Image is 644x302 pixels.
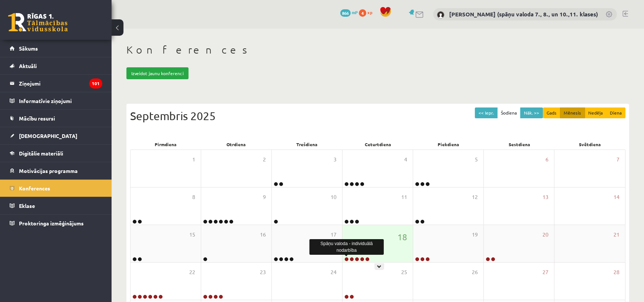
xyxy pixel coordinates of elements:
[616,155,619,164] span: 7
[19,75,102,92] legend: Ziņojumi
[130,107,625,124] div: Septembris 2025
[472,231,478,239] span: 19
[10,180,102,197] a: Konferences
[397,231,407,243] span: 18
[472,193,478,201] span: 12
[272,139,342,150] div: Trešdiena
[359,9,376,15] a: 4 xp
[437,11,444,19] img: Signe Sirmā (spāņu valoda 7., 8., un 10.,11. klases)
[497,107,521,118] button: Šodiena
[401,268,407,276] span: 25
[19,150,63,157] span: Digitālie materiāli
[331,193,337,201] span: 10
[10,197,102,214] a: Eklase
[545,155,548,164] span: 6
[10,162,102,179] a: Motivācijas programma
[614,231,619,239] span: 21
[520,107,543,118] button: Nāk. >>
[89,78,102,89] i: 101
[19,167,78,174] span: Motivācijas programma
[585,107,606,118] button: Nedēļa
[542,268,548,276] span: 27
[542,193,548,201] span: 13
[201,139,271,150] div: Otrdiena
[543,107,560,118] button: Gads
[484,139,554,150] div: Sestdiena
[189,231,195,239] span: 15
[10,145,102,162] a: Digitālie materiāli
[475,107,498,118] button: << Iepr.
[340,9,358,15] a: 866 mP
[263,193,266,201] span: 9
[192,193,195,201] span: 8
[614,268,619,276] span: 28
[10,92,102,109] a: Informatīvie ziņojumi
[359,9,366,17] span: 4
[260,268,266,276] span: 23
[404,155,407,164] span: 4
[19,45,38,52] span: Sākums
[10,57,102,74] a: Aktuāli
[367,9,372,15] span: xp
[334,155,337,164] span: 3
[8,13,68,32] a: Rīgas 1. Tālmācības vidusskola
[126,67,189,79] a: Izveidot jaunu konferenci
[331,268,337,276] span: 24
[10,127,102,144] a: [DEMOGRAPHIC_DATA]
[401,193,407,201] span: 11
[19,202,35,209] span: Eklase
[309,239,384,255] div: Spāņu valoda - individuālā nodarbība
[449,10,598,18] a: [PERSON_NAME] (spāņu valoda 7., 8., un 10.,11. klases)
[342,139,413,150] div: Ceturtdiena
[130,139,201,150] div: Pirmdiena
[189,268,195,276] span: 22
[352,9,358,15] span: mP
[340,9,351,17] span: 866
[126,44,629,56] h1: Konferences
[19,132,77,139] span: [DEMOGRAPHIC_DATA]
[10,40,102,57] a: Sākums
[560,107,585,118] button: Mēnesis
[614,193,619,201] span: 14
[10,110,102,127] a: Mācību resursi
[475,155,478,164] span: 5
[606,107,625,118] button: Diena
[19,185,50,192] span: Konferences
[19,92,102,109] legend: Informatīvie ziņojumi
[19,115,55,122] span: Mācību resursi
[542,231,548,239] span: 20
[10,75,102,92] a: Ziņojumi101
[472,268,478,276] span: 26
[260,231,266,239] span: 16
[331,231,337,239] span: 17
[555,139,625,150] div: Svētdiena
[19,62,37,69] span: Aktuāli
[192,155,195,164] span: 1
[19,220,84,226] span: Proktoringa izmēģinājums
[10,215,102,232] a: Proktoringa izmēģinājums
[413,139,484,150] div: Piekdiena
[263,155,266,164] span: 2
